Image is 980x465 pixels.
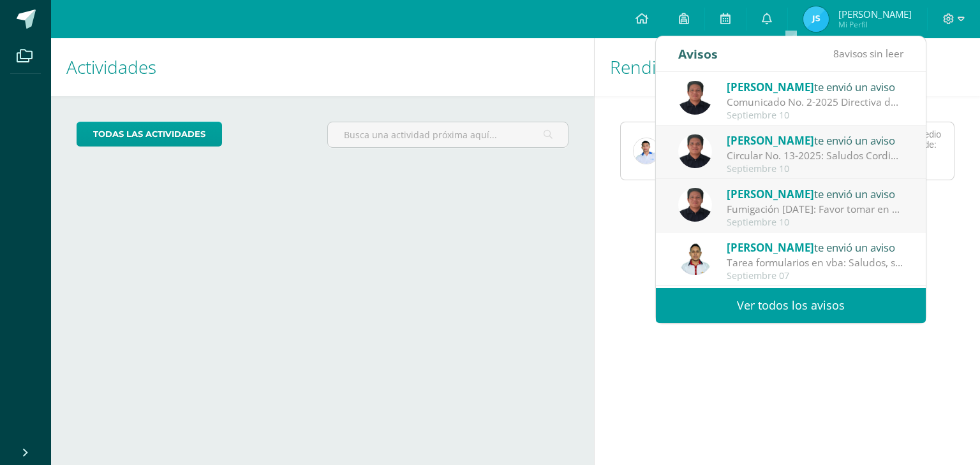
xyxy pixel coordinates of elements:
[678,134,712,168] img: eff8bfa388aef6dbf44d967f8e9a2edc.png
[727,240,814,255] span: [PERSON_NAME]
[610,38,965,96] h1: Rendimiento de mis hijos
[833,46,903,61] span: avisos sin leer
[77,122,222,147] a: todas las Actividades
[803,6,829,32] img: e2e3e8a7ac4602b25b741efb4e34844a.png
[634,138,659,164] img: b6b891fd2bc4f51b6322adb3ba1ee453.png
[678,36,718,71] div: Avisos
[838,8,912,20] span: [PERSON_NAME]
[727,80,814,94] span: [PERSON_NAME]
[727,185,904,202] div: te envió un aviso
[727,187,814,201] span: [PERSON_NAME]
[678,241,712,275] img: 2c9694ff7bfac5f5943f65b81010a575.png
[727,148,904,163] div: Circular No. 13-2025: Saludos Cordiales, por este medio se hace notificación electrónica de la ci...
[727,271,904,282] div: Septiembre 07
[727,133,814,148] span: [PERSON_NAME]
[727,78,904,95] div: te envió un aviso
[727,217,904,228] div: Septiembre 10
[838,19,912,30] span: Mi Perfil
[328,122,567,147] input: Busca una actividad próxima aquí...
[727,202,904,217] div: Fumigación 10 de septiembre 2025: Favor tomar en consideración la información referida.
[678,81,712,115] img: eff8bfa388aef6dbf44d967f8e9a2edc.png
[860,129,941,150] div: Obtuvo un promedio en esta de:
[678,188,712,222] img: eff8bfa388aef6dbf44d967f8e9a2edc.png
[727,132,904,148] div: te envió un aviso
[727,164,904,175] div: Septiembre 10
[833,46,839,61] span: 8
[727,110,904,121] div: Septiembre 10
[727,255,904,270] div: Tarea formularios en vba: Saludos, se les ha cargado una actividad para realizar durante la seman...
[656,288,926,323] a: Ver todos los avisos
[66,38,579,96] h1: Actividades
[727,239,904,255] div: te envió un aviso
[727,95,904,110] div: Comunicado No. 2-2025 Directiva de Padres de Familia 5to. Bachillerato: Saludos Cordiales, Por es...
